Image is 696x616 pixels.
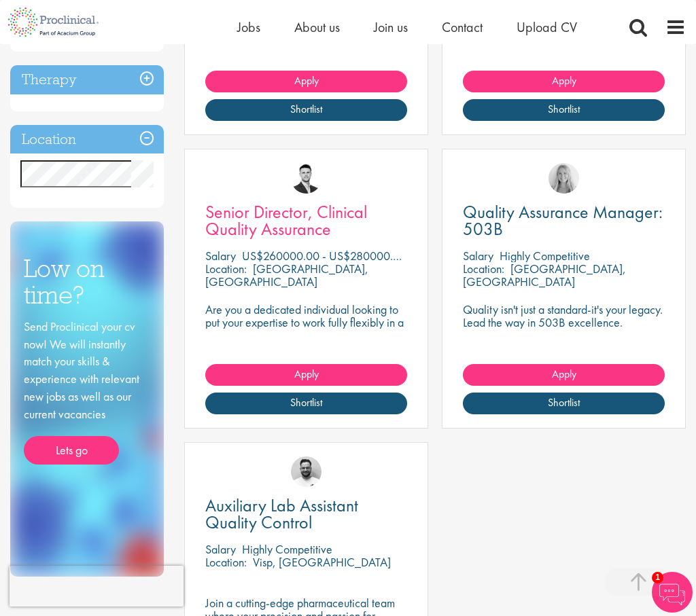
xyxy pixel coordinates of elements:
[205,303,407,355] p: Are you a dedicated individual looking to put your expertise to work fully flexibly in a remote p...
[24,436,119,465] a: Lets go
[294,367,319,381] span: Apply
[294,18,340,36] a: About us
[242,248,458,264] p: US$260000.00 - US$280000.00 per annum
[237,18,260,36] a: Jobs
[205,554,247,570] span: Location:
[205,541,236,557] span: Salary
[463,248,493,264] span: Salary
[463,393,665,414] a: Shortlist
[517,18,577,36] a: Upload CV
[463,261,504,276] span: Location:
[205,494,358,534] span: Auxiliary Lab Assistant Quality Control
[294,73,319,88] span: Apply
[463,261,626,289] p: [GEOGRAPHIC_DATA], [GEOGRAPHIC_DATA]
[291,456,321,487] img: Emile De Beer
[205,99,407,121] a: Shortlist
[652,572,693,613] img: Chatbot
[549,163,579,194] img: Shannon Briggs
[205,261,247,276] span: Location:
[374,18,408,36] a: Join us
[10,566,184,606] iframe: reCAPTCHA
[463,99,665,121] a: Shortlist
[500,248,590,264] p: Highly Competitive
[652,572,663,583] span: 1
[205,248,236,264] span: Salary
[205,204,407,238] a: Senior Director, Clinical Quality Assurance
[442,18,483,36] a: Contact
[463,71,665,92] a: Apply
[10,65,164,94] h3: Therapy
[205,497,407,531] a: Auxiliary Lab Assistant Quality Control
[205,71,407,92] a: Apply
[24,318,150,465] div: Send Proclinical your cv now! We will instantly match your skills & experience with relevant new ...
[24,255,150,308] h3: Low on time?
[552,73,576,88] span: Apply
[463,364,665,386] a: Apply
[205,200,367,240] span: Senior Director, Clinical Quality Assurance
[463,200,663,240] span: Quality Assurance Manager: 503B
[463,204,665,238] a: Quality Assurance Manager: 503B
[463,303,665,329] p: Quality isn't just a standard-it's your legacy. Lead the way in 503B excellence.
[242,541,332,557] p: Highly Competitive
[205,261,368,289] p: [GEOGRAPHIC_DATA], [GEOGRAPHIC_DATA]
[291,163,321,194] img: Joshua Godden
[10,125,164,154] h3: Location
[552,367,576,381] span: Apply
[253,554,391,570] p: Visp, [GEOGRAPHIC_DATA]
[205,364,407,386] a: Apply
[205,393,407,414] a: Shortlist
